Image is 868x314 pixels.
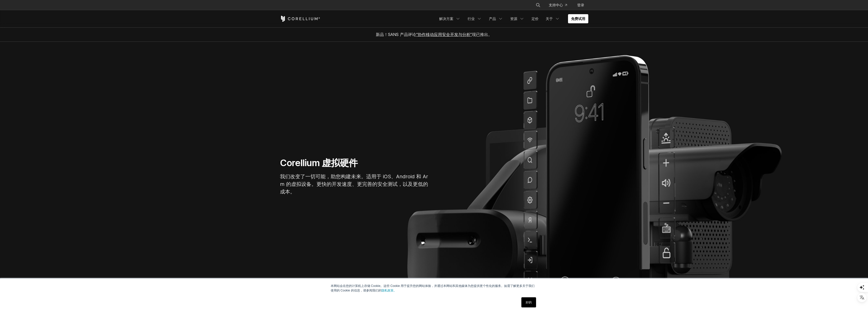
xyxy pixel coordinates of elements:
[472,32,492,37] font: 现已推出。
[534,1,543,10] button: 搜索
[436,14,588,23] div: 导航菜单
[546,16,553,21] font: 关于
[381,289,397,292] a: 隐私政策。
[280,157,358,168] font: Corellium 虚拟硬件
[532,16,539,21] font: 定价
[510,16,517,21] font: 资源
[489,16,496,21] font: 产品
[521,297,536,307] a: 好的
[280,16,320,22] a: 科雷利姆之家
[549,3,563,7] font: 支持中心
[280,173,428,195] font: 我们改变了一切可能，助您构建未来。适用于 iOS、Android 和 Arm 的虚拟设备。更快的开发速度、更完善的安全测试，以及更低的成本。
[529,1,588,10] div: 导航菜单
[416,32,472,37] a: “协作移动应用安全开发与分析”
[331,284,535,292] font: 本网站会在您的计算机上存储 Cookie。这些 Cookie 用于提升您的网站体验，并通过本网站和其他媒体为您提供更个性化的服务。如需了解更多关于我们使用的 Cookie 的信息，请参阅我们的
[376,32,416,37] font: 新品！SANS 产品评论
[571,16,585,21] font: 免费试用
[526,301,532,304] font: 好的
[468,16,475,21] font: 行业
[439,16,453,21] font: 解决方案
[577,3,584,7] font: 登录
